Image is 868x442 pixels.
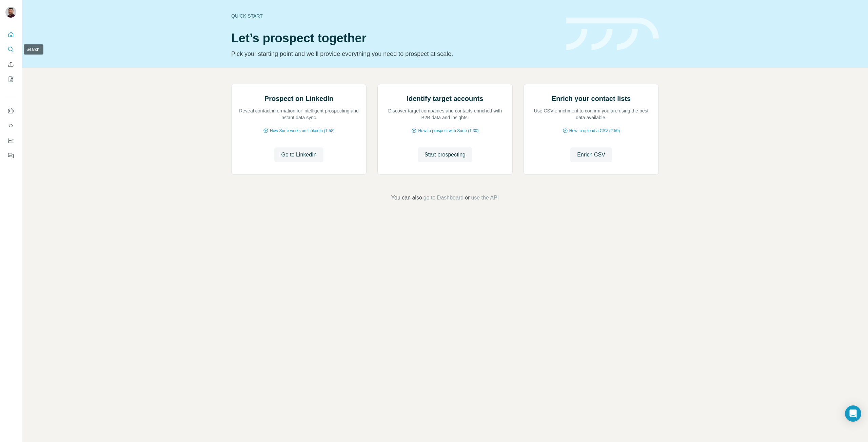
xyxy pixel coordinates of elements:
[231,31,558,45] h1: Let’s prospect together
[264,94,333,103] h2: Prospect on LinkedIn
[274,147,323,162] button: Go to LinkedIn
[423,194,463,202] button: go to Dashboard
[5,134,16,147] button: Dashboard
[5,105,16,117] button: Use Surfe on LinkedIn
[384,107,506,121] p: Discover target companies and contacts enriched with B2B data and insights.
[471,194,499,202] button: use the API
[391,194,422,202] span: You can also
[231,49,558,59] p: Pick your starting point and we’ll provide everything you need to prospect at scale.
[425,151,466,159] span: Start prospecting
[531,107,652,121] p: Use CSV enrichment to confirm you are using the best data available.
[566,18,659,50] img: banner
[5,28,16,41] button: Quick start
[552,94,631,103] h2: Enrich your contact lists
[418,147,472,162] button: Start prospecting
[407,94,484,103] h2: Identify target accounts
[5,43,16,56] button: Search
[270,128,335,134] span: How Surfe works on LinkedIn (1:58)
[238,107,359,121] p: Reveal contact information for intelligent prospecting and instant data sync.
[231,13,558,19] div: Quick start
[569,128,620,134] span: How to upload a CSV (2:59)
[5,73,16,85] button: My lists
[281,151,316,159] span: Go to LinkedIn
[465,194,470,202] span: or
[5,7,16,18] img: Avatar
[418,128,478,134] span: How to prospect with Surfe (1:30)
[577,151,605,159] span: Enrich CSV
[5,58,16,70] button: Enrich CSV
[845,405,861,422] div: Open Intercom Messenger
[5,120,16,132] button: Use Surfe API
[570,147,612,162] button: Enrich CSV
[5,149,16,162] button: Feedback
